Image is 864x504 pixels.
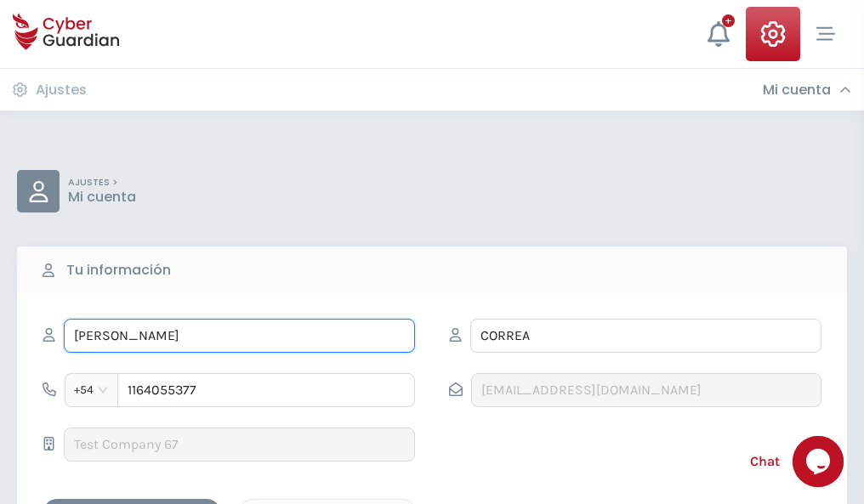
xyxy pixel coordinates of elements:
h3: Ajustes [36,82,87,99]
span: Chat [750,451,780,472]
iframe: chat widget [793,436,847,487]
h3: Mi cuenta [763,82,831,99]
div: Mi cuenta [763,82,851,99]
p: Mi cuenta [68,189,136,206]
div: + [722,14,735,27]
span: +54 [74,377,109,403]
b: Tu información [66,260,171,280]
p: AJUSTES > [68,177,136,189]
